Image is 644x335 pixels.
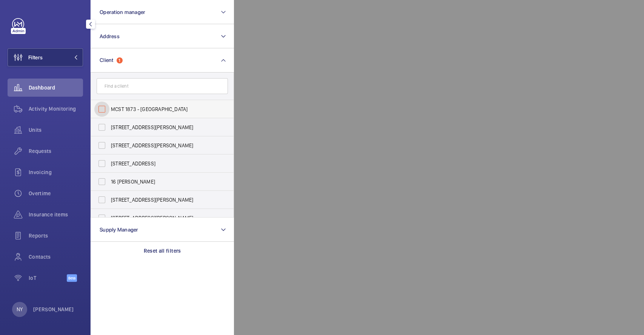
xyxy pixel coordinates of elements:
span: Activity Monitoring [29,105,83,113]
span: Dashboard [29,84,83,91]
span: Invoicing [29,168,83,176]
span: Requests [29,147,83,155]
span: Beta [67,274,77,282]
span: Reports [29,232,83,239]
p: [PERSON_NAME] [33,306,74,313]
p: NY [17,306,23,313]
span: Units [29,126,83,134]
span: Insurance items [29,211,83,218]
span: Filters [28,54,43,61]
span: IoT [29,274,67,282]
button: Filters [8,48,83,66]
span: Contacts [29,253,83,261]
span: Overtime [29,190,83,197]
